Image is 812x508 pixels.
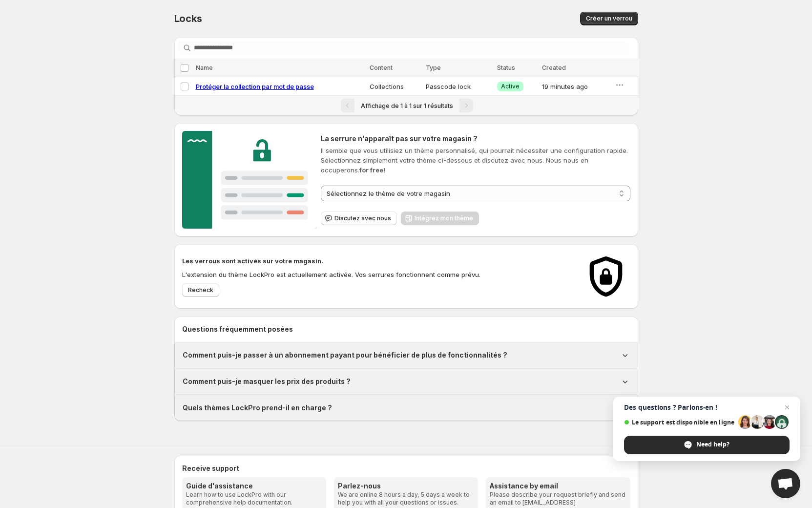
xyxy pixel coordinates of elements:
span: Des questions ? Parlons-en ! [624,403,790,411]
td: Passcode lock [423,77,494,96]
button: Recheck [182,283,219,297]
span: Recheck [188,286,213,294]
span: Created [542,64,566,71]
h3: Guide d'assistance [186,481,322,491]
h1: Comment puis-je passer à un abonnement payant pour bénéficier de plus de fonctionnalités ? [183,350,507,360]
h1: Quels thèmes LockPro prend-il en charge ? [183,403,332,413]
td: 19 minutes ago [539,77,612,96]
h1: Comment puis-je masquer les prix des produits ? [183,377,351,386]
span: Status [497,64,515,71]
h3: Assistance by email [490,481,626,491]
a: Open chat [771,469,800,498]
a: Protéger la collection par mot de passe [196,83,314,90]
button: Créer un verrou [580,12,638,25]
span: Discutez avec nous [334,214,391,222]
span: Créer un verrou [586,15,632,22]
button: Discutez avec nous [321,212,397,225]
span: Need help? [696,440,729,449]
img: Customer support [182,131,317,229]
p: Learn how to use LockPro with our comprehensive help documentation. [186,491,322,507]
h2: Questions fréquemment posées [182,324,630,334]
nav: Pagination [174,95,638,115]
td: Collections [367,77,423,96]
span: Need help? [624,436,790,454]
span: Affichage de 1 à 1 sur 1 résultats [361,102,453,109]
span: Locks [174,13,202,24]
strong: for free! [359,166,385,174]
span: Type [426,64,441,71]
h2: La serrure n'apparaît pas sur votre magasin ? [321,134,630,144]
p: L'extension du thème LockPro est actuellement activée. Vos serrures fonctionnent comme prévu. [182,270,572,279]
h2: Les verrous sont activés sur votre magasin. [182,256,572,266]
h3: Parlez-nous [338,481,474,491]
h2: Receive support [182,464,630,473]
p: Il semble que vous utilisiez un thème personnalisé, qui pourrait nécessiter une configuration rap... [321,146,630,175]
span: Active [501,83,520,90]
span: Content [370,64,393,71]
p: We are online 8 hours a day, 5 days a week to help you with all your questions or issues. [338,491,474,507]
span: Name [196,64,213,71]
span: Le support est disponible en ligne [624,419,735,426]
